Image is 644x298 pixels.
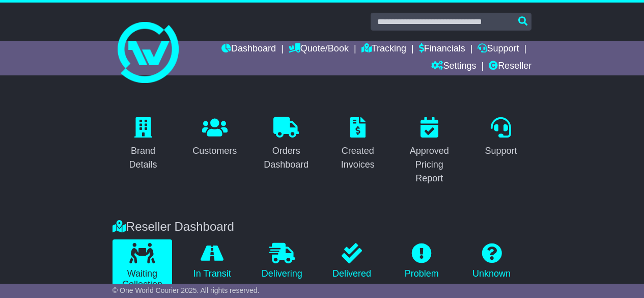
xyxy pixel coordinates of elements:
[361,41,406,58] a: Tracking
[478,41,519,58] a: Support
[256,114,317,175] a: Orders Dashboard
[119,144,167,172] div: Brand Details
[113,239,172,294] a: Waiting Collection
[334,144,382,172] div: Created Invoices
[113,114,174,175] a: Brand Details
[462,239,521,283] a: Unknown
[252,239,312,283] a: Delivering
[192,144,237,158] div: Customers
[489,58,531,75] a: Reseller
[107,220,537,234] div: Reseller Dashboard
[399,114,460,189] a: Approved Pricing Report
[485,144,517,158] div: Support
[327,114,389,175] a: Created Invoices
[113,286,260,294] span: © One World Courier 2025. All rights reserved.
[289,41,349,58] a: Quote/Book
[405,144,454,185] div: Approved Pricing Report
[392,239,452,283] a: Problem
[478,114,523,161] a: Support
[322,239,381,283] a: Delivered
[262,144,311,172] div: Orders Dashboard
[221,41,276,58] a: Dashboard
[419,41,465,58] a: Financials
[186,114,243,161] a: Customers
[431,58,476,75] a: Settings
[182,239,242,283] a: In Transit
